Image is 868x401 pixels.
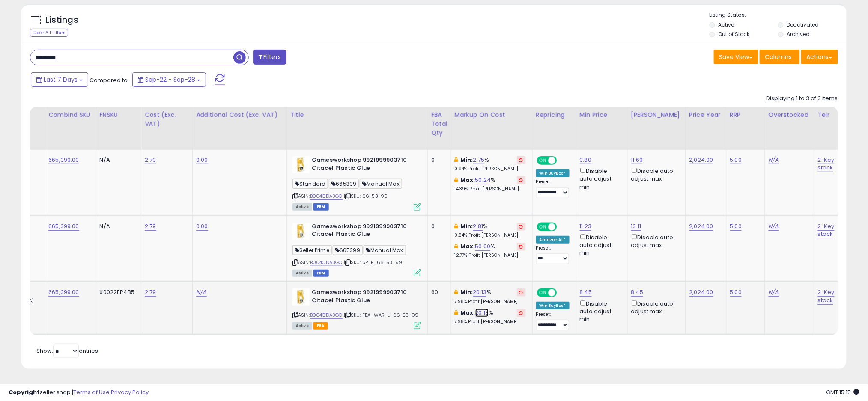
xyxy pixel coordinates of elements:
a: Privacy Policy [111,388,149,396]
a: 20.13 [475,309,489,317]
span: | SKU: 66-53-99 [344,193,388,199]
label: Deactivated [787,21,819,28]
span: 665399 [333,245,363,255]
div: Preset: [536,312,570,331]
div: Displaying 1 to 3 of 3 items [767,95,838,103]
a: 2,024.00 [689,156,713,164]
a: N/A [196,288,206,297]
a: N/A [769,222,779,231]
a: 2,024.00 [689,222,713,231]
a: Terms of Use [73,388,110,396]
span: Standard [292,179,328,189]
button: Sep-22 - Sep-28 [132,72,206,87]
span: OFF [556,223,570,230]
div: Disable auto adjust min [580,299,621,324]
a: 9.80 [580,156,592,164]
span: Manual Max [364,245,406,255]
div: 60 [431,288,444,296]
div: Disable auto adjust min [580,232,621,257]
th: CSV column name: cust_attr_4_Teir [814,107,853,150]
span: | SKU: FBA_WAR_L_66-53-99 [344,312,418,318]
a: 2.81 [473,222,483,231]
span: 2025-10-6 15:15 GMT [826,388,859,396]
span: FBM [313,203,329,211]
a: B004CDA3GC [310,259,343,266]
div: Win BuyBox * [536,169,570,177]
b: Max: [460,176,475,184]
a: 665,399.00 [48,156,79,164]
p: 0.84% Profit [PERSON_NAME] [455,232,526,238]
span: | SKU: SP_E_66-53-99 [344,259,402,266]
b: Gamesworkshop 9921999903710 Citadel Plastic Glue [312,223,416,241]
div: Avg Selling Price [10,110,41,137]
span: Columns [765,53,792,61]
a: 20.13 [473,288,487,297]
a: 5.00 [730,288,742,297]
span: 665399 [329,179,359,189]
a: N/A [769,288,779,297]
div: % [455,288,526,304]
a: 2. Key stock [818,222,835,238]
a: 2.79 [145,288,156,297]
span: Sep-22 - Sep-28 [145,75,195,84]
p: 12.77% Profit [PERSON_NAME] [455,252,526,258]
div: Price Year [689,110,723,119]
b: Gamesworkshop 9921999903710 Citadel Plastic Glue [312,156,416,174]
span: All listings currently available for purchase on Amazon [292,203,312,211]
strong: Copyright [9,388,40,396]
b: Max: [460,309,475,317]
a: 8.45 [580,288,592,297]
div: Disable auto adjust max [631,166,679,183]
div: Win BuyBox * [536,302,570,309]
div: FBA Total Qty [431,110,447,137]
th: CSV column name: cust_attr_2_Combind SKU [45,107,96,150]
div: Additional Cost (Exc. VAT) [196,110,283,119]
div: seller snap | | [9,389,149,397]
label: Archived [787,30,810,38]
p: 14.39% Profit [PERSON_NAME] [455,186,526,192]
th: CSV column name: cust_attr_1_Price Year [686,107,726,150]
th: The percentage added to the cost of goods (COGS) that forms the calculator for Min & Max prices. [451,107,532,150]
a: B004CDA3GC [310,312,343,319]
a: 11.23 [580,222,592,231]
div: 0 [431,223,444,230]
div: N/A [100,156,135,164]
a: 2.79 [145,222,156,231]
b: Gamesworkshop 9921999903710 Citadel Plastic Glue [312,288,416,306]
span: ON [538,223,549,230]
div: Teir [818,110,849,119]
a: B004CDA3GC [310,193,343,200]
span: OFF [556,157,570,164]
a: 50.00 [475,242,491,251]
a: 2.75 [473,156,485,164]
div: Min Price [580,110,624,119]
span: OFF [556,289,570,297]
p: 0.94% Profit [PERSON_NAME] [455,166,526,172]
button: Actions [801,50,838,64]
a: 50.24 [475,176,491,184]
button: Columns [760,50,800,64]
h5: Listings [45,14,78,26]
button: Filters [253,50,286,65]
b: Min: [460,222,473,230]
div: % [455,223,526,238]
b: Max: [460,242,475,250]
a: 2.79 [145,156,156,164]
a: 5.00 [730,156,742,164]
span: Show: entries [36,347,98,355]
button: Save View [714,50,758,64]
span: Compared to: [89,76,129,84]
span: FBA [313,322,328,330]
div: Preset: [536,245,570,264]
span: Seller Prime [292,245,332,255]
p: Listing States: [710,11,847,19]
div: Amazon AI * [536,236,570,244]
a: 665,399.00 [48,222,79,231]
div: ASIN: [292,288,421,328]
a: 2,024.00 [689,288,713,297]
div: % [455,156,526,172]
div: RRP [730,110,761,119]
span: All listings currently available for purchase on Amazon [292,270,312,277]
span: ON [538,289,549,297]
a: 2. Key stock [818,288,835,304]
